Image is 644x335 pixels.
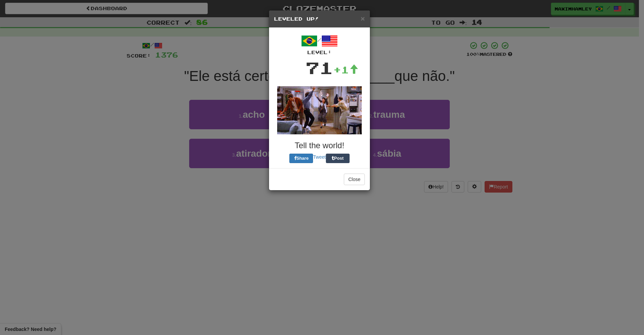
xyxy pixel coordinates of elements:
button: Post [326,154,350,163]
div: 71 [306,56,333,80]
h3: Tell the world! [274,141,365,150]
button: Close [344,174,365,185]
div: Level: [274,49,365,56]
a: Tweet [313,154,326,160]
div: / [274,33,365,56]
button: Close [361,15,365,22]
h5: Leveled Up! [274,16,365,22]
button: Share [289,154,313,163]
div: +1 [333,63,358,76]
span: × [361,15,365,22]
img: seinfeld-ebe603044fff2fd1d3e1949e7ad7a701fffed037ac3cad15aebc0dce0abf9909.gif [277,86,362,134]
